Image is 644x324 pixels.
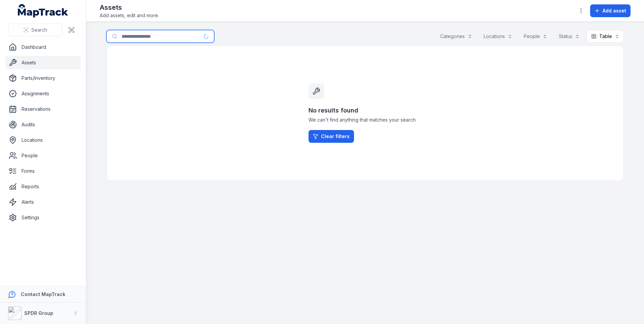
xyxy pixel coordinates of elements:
span: Add assets, edit and more. [100,12,159,19]
button: Search [8,24,62,36]
button: People [519,30,552,43]
a: Audits [5,118,80,131]
a: Clear filters [309,130,354,143]
a: Assignments [5,87,80,100]
h2: Assets [100,3,159,12]
span: Search [31,27,47,33]
a: Parts/Inventory [5,71,80,85]
h3: No results found [309,106,422,115]
a: Assets [5,56,80,69]
a: Reports [5,180,80,193]
a: Reservations [5,102,80,116]
span: We can't find anything that matches your search. [309,117,422,123]
button: Categories [436,30,477,43]
a: Dashboard [5,40,80,54]
button: Table [587,30,624,43]
a: MapTrack [18,4,68,18]
button: Locations [479,30,517,43]
strong: Contact MapTrack [21,291,65,297]
strong: SPDR Group [24,310,53,316]
button: Add asset [590,4,631,17]
a: Locations [5,133,80,147]
a: People [5,149,80,162]
span: Add asset [603,7,626,14]
a: Settings [5,211,80,224]
button: Status [554,30,584,43]
a: Forms [5,164,80,178]
a: Alerts [5,195,80,209]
